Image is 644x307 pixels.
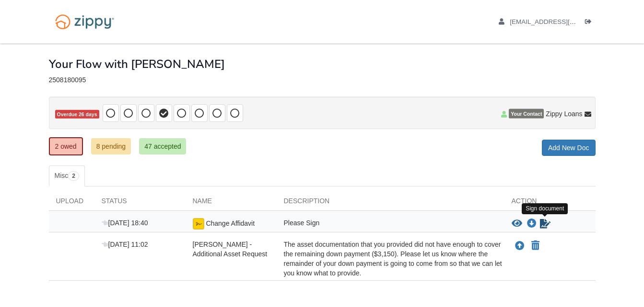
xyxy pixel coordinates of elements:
a: 47 accepted [139,138,186,154]
a: Sign Form [539,218,551,230]
span: [DATE] 18:40 [102,219,148,227]
div: Name [186,196,277,210]
a: edit profile [499,18,620,28]
button: Upload Edward Olivares Lopez - Additional Asset Request [514,240,526,252]
div: Please Sign [277,218,504,230]
span: eolivares@blueleafresidential.com [510,18,620,25]
span: Overdue 26 days [55,110,99,119]
div: Action [504,196,596,210]
span: [PERSON_NAME] - Additional Asset Request [193,241,268,258]
img: Logo [49,10,120,34]
a: Download Change Affidavit [527,220,537,228]
button: Declare Edward Olivares Lopez - Additional Asset Request not applicable [530,240,540,252]
div: Sign document [522,203,568,214]
span: [DATE] 11:02 [102,241,148,248]
a: Add New Doc [542,140,596,156]
span: Change Affidavit [206,219,255,227]
span: Your Contact [509,109,544,119]
span: 2 [68,171,79,181]
a: 8 pending [91,138,131,154]
div: 2508180095 [49,76,596,84]
div: Description [277,196,504,210]
span: Zippy Loans [546,109,582,119]
h1: Your Flow with [PERSON_NAME] [49,58,225,70]
img: Ready for you to esign [193,218,204,230]
a: Misc [49,165,85,186]
a: 2 owed [49,137,83,155]
div: Status [94,196,186,210]
div: Upload [49,196,94,210]
a: Log out [585,18,596,28]
div: The asset documentation that you provided did not have enough to cover the remaining down payment... [277,240,504,278]
button: View Change Affidavit [512,219,522,229]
